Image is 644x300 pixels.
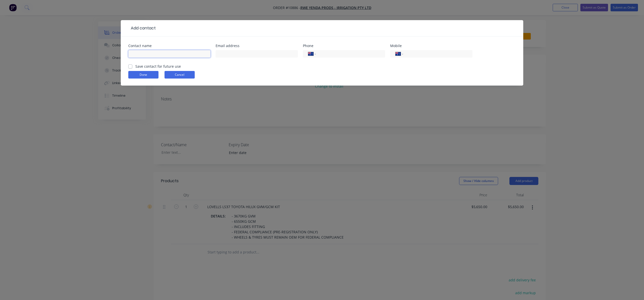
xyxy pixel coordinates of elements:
[128,44,211,48] div: Contact name
[390,44,472,48] div: Mobile
[216,44,298,48] div: Email address
[128,71,158,79] button: Done
[135,64,181,69] label: Save contact for future use
[165,71,195,79] button: Cancel
[303,44,385,48] div: Phone
[128,25,156,31] div: Add contact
